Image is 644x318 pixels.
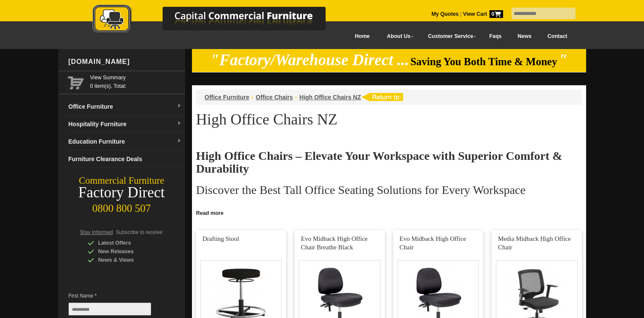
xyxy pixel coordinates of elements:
img: return to [361,93,403,101]
span: First Name * [69,292,164,300]
a: Customer Service [418,27,481,46]
a: Office Chairs [256,94,293,101]
span: Saving You Both Time & Money [410,56,557,67]
a: Faqs [481,27,510,46]
strong: outstanding comfort, ergonomic support, and long-lasting durability [354,206,527,212]
div: [DOMAIN_NAME] [65,49,185,75]
img: Capital Commercial Furniture Logo [69,4,367,35]
a: View Summary [90,73,182,82]
span: 0 item(s), Total: [90,73,182,89]
em: "Factory/Warehouse Direct ... [210,51,409,69]
strong: High Office Chairs – Elevate Your Workspace with Superior Comfort & Durability [196,149,563,175]
em: " [558,51,567,69]
h1: High Office Chairs NZ [196,111,582,127]
div: New Releases [88,247,169,256]
a: Contact [539,27,575,46]
span: Stay Informed [80,229,113,235]
a: Office Furniture [205,94,249,101]
strong: View Cart [463,11,503,17]
span: 0 [489,10,503,18]
li: › [252,93,254,101]
img: dropdown [177,139,182,144]
a: News [509,27,539,46]
span: Subscribe to receive: [116,229,163,235]
div: Factory Direct [58,187,185,199]
div: Commercial Furniture [58,175,185,187]
a: About Us [378,27,418,46]
a: My Quotes [432,11,459,17]
div: News & Views [88,256,169,264]
a: Capital Commercial Furniture Logo [69,4,367,38]
a: Furniture Clearance Deals [65,150,185,168]
h2: Discover the Best Tall Office Seating Solutions for Every Workspace [196,184,582,197]
a: Office Furnituredropdown [65,98,185,116]
img: dropdown [177,121,182,126]
a: High Office Chairs NZ [299,94,361,101]
a: Hospitality Furnituredropdown [65,116,185,133]
div: Latest Offers [88,239,169,247]
a: View Cart0 [461,11,503,17]
strong: Elevated Office Seating [263,206,322,212]
div: 0800 800 507 [58,198,185,214]
input: First Name * [69,303,151,315]
a: Education Furnituredropdown [65,133,185,150]
li: › [295,93,297,101]
img: dropdown [177,104,182,109]
p: Upgrade your office with our , designed for . Whether you need , our collection provides the perf... [196,205,582,231]
a: Click to read more [192,207,586,217]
